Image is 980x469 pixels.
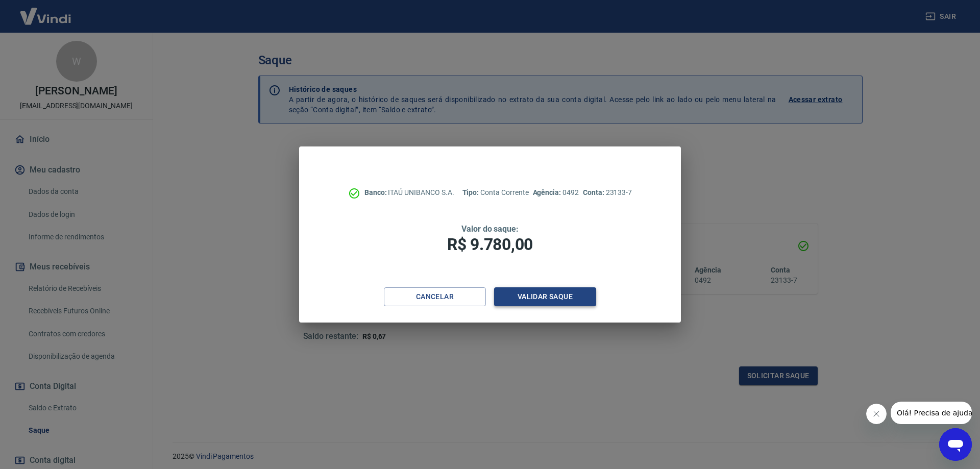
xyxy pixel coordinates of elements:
[891,402,972,424] iframe: Mensagem da empresa
[447,235,533,254] span: R$ 9.780,00
[462,188,481,196] span: Tipo:
[533,187,579,198] p: 0492
[866,404,887,424] iframe: Fechar mensagem
[494,287,596,306] button: Validar saque
[462,187,529,198] p: Conta Corrente
[583,188,606,196] span: Conta:
[364,188,388,196] span: Banco:
[6,7,86,15] span: Olá! Precisa de ajuda?
[384,287,486,306] button: Cancelar
[461,224,519,234] span: Valor do saque:
[583,187,632,198] p: 23133-7
[533,188,563,196] span: Agência:
[364,187,454,198] p: ITAÚ UNIBANCO S.A.
[939,428,972,461] iframe: Botão para abrir a janela de mensagens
